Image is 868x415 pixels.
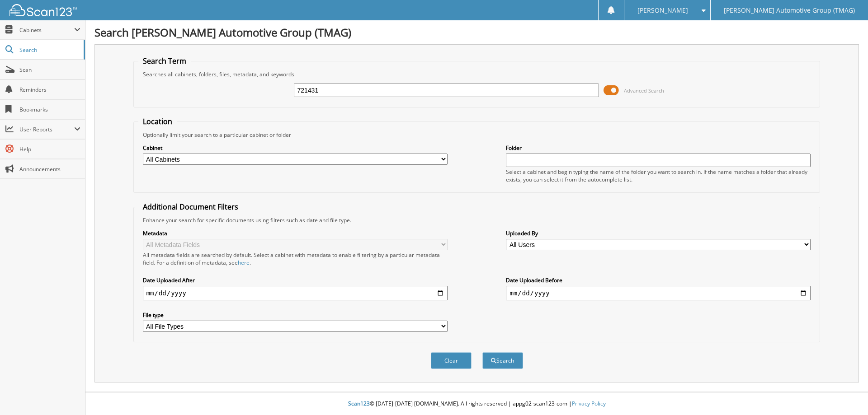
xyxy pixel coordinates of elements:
[724,8,855,13] span: [PERSON_NAME] Automotive Group (TMAG)
[506,229,811,237] label: Uploaded By
[506,276,811,284] label: Date Uploaded Before
[506,168,811,183] div: Select a cabinet and begin typing the name of the folder you want to search in. If the name match...
[138,70,816,78] div: Searches all cabinets, folders, files, metadata, and keywords
[238,259,250,266] a: here
[431,352,472,369] button: Clear
[94,25,859,40] h1: Search [PERSON_NAME] Automotive Group (TMAG)
[19,66,80,74] span: Scan
[9,4,77,16] img: scan123-logo-white.svg
[19,106,80,113] span: Bookmarks
[143,144,448,152] label: Cabinet
[572,400,606,407] a: Privacy Policy
[506,286,811,300] input: end
[143,251,448,266] div: All metadata fields are searched by default. Select a cabinet with metadata to enable filtering b...
[823,372,868,415] iframe: Chat Widget
[624,87,664,94] span: Advanced Search
[637,8,688,13] span: [PERSON_NAME]
[143,311,448,319] label: File type
[19,126,74,133] span: User Reports
[348,400,370,407] span: Scan123
[506,144,811,152] label: Folder
[138,117,177,126] legend: Location
[482,352,523,369] button: Search
[19,145,80,153] span: Help
[85,393,868,415] div: © [DATE]-[DATE] [DOMAIN_NAME]. All rights reserved | appg02-scan123-com |
[138,56,191,66] legend: Search Term
[143,229,448,237] label: Metadata
[143,276,448,284] label: Date Uploaded After
[19,46,79,54] span: Search
[138,202,243,212] legend: Additional Document Filters
[19,26,74,34] span: Cabinets
[138,131,816,139] div: Optionally limit your search to a particular cabinet or folder
[143,286,448,300] input: start
[19,86,80,93] span: Reminders
[19,165,80,173] span: Announcements
[138,216,816,224] div: Enhance your search for specific documents using filters such as date and file type.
